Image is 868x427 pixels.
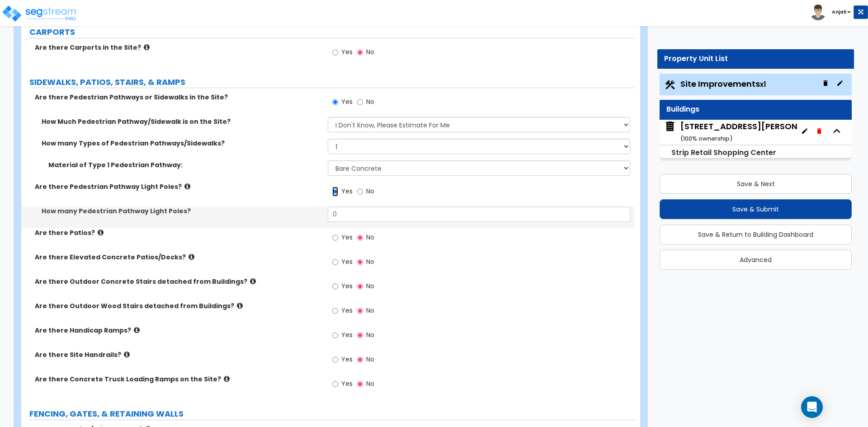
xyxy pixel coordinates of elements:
[660,174,852,194] button: Save & Next
[35,182,321,191] label: Are there Pedestrian Pathway Light Poles?
[680,78,766,89] span: Site Improvements
[366,355,374,364] span: No
[810,5,826,20] img: avatar.png
[1,5,78,23] img: logo_pro_r.png
[42,139,321,148] label: How many Types of Pedestrian Pathways/Sidewalks?
[341,47,353,56] span: Yes
[341,257,353,266] span: Yes
[357,47,363,57] input: No
[357,379,363,389] input: No
[42,206,321,216] label: How many Pedestrian Pathway Light Poles?
[357,355,363,365] input: No
[664,121,797,144] span: 5651 Cottle Road San Jose, CA
[332,233,338,243] input: Yes
[680,121,832,144] div: [STREET_ADDRESS][PERSON_NAME]
[357,187,363,197] input: No
[29,26,635,38] label: CARPORTS
[366,257,374,266] span: No
[341,379,353,388] span: Yes
[48,160,321,169] label: Material of Type 1 Pedestrian Pathway:
[341,330,353,339] span: Yes
[35,228,321,237] label: Are there Patios?
[189,253,194,260] i: click for more info!
[341,282,353,291] span: Yes
[801,396,823,418] div: Open Intercom Messenger
[29,408,635,420] label: FENCING, GATES, & RETAINING WALLS
[332,47,338,57] input: Yes
[664,121,676,132] img: building.svg
[760,80,766,89] small: x1
[366,187,374,196] span: No
[832,9,846,15] b: Anjali
[35,93,321,102] label: Are there Pedestrian Pathways or Sidewalks in the Site?
[357,306,363,316] input: No
[35,350,321,359] label: Are there Site Handrails?
[184,183,190,190] i: click for more info!
[332,257,338,267] input: Yes
[35,253,321,262] label: Are there Elevated Concrete Patios/Decks?
[366,306,374,315] span: No
[35,43,321,52] label: Are there Carports in the Site?
[35,301,321,310] label: Are there Outdoor Wood Stairs detached from Buildings?
[660,225,852,244] button: Save & Return to Building Dashboard
[660,250,852,270] button: Advanced
[98,229,104,236] i: click for more info!
[666,104,845,115] div: Buildings
[680,134,732,143] small: ( 100 % ownership)
[341,306,353,315] span: Yes
[341,97,353,106] span: Yes
[332,379,338,389] input: Yes
[332,187,338,197] input: Yes
[366,379,374,388] span: No
[357,330,363,340] input: No
[366,233,374,242] span: No
[357,257,363,267] input: No
[35,277,321,286] label: Are there Outdoor Concrete Stairs detached from Buildings?
[357,233,363,243] input: No
[671,147,776,158] small: Strip Retail Shopping Center
[660,199,852,219] button: Save & Submit
[124,351,130,358] i: click for more info!
[250,278,256,285] i: click for more info!
[366,97,374,106] span: No
[332,282,338,291] input: Yes
[332,306,338,316] input: Yes
[144,44,150,51] i: click for more info!
[366,330,374,339] span: No
[341,187,353,196] span: Yes
[224,375,230,382] i: click for more info!
[332,355,338,365] input: Yes
[357,282,363,291] input: No
[35,375,321,384] label: Are there Concrete Truck Loading Ramps on the Site?
[341,233,353,242] span: Yes
[664,54,847,64] div: Property Unit List
[134,327,140,333] i: click for more info!
[332,330,338,340] input: Yes
[29,76,635,88] label: SIDEWALKS, PATIOS, STAIRS, & RAMPS
[35,326,321,335] label: Are there Handicap Ramps?
[366,47,374,56] span: No
[664,79,676,91] img: Construction.png
[332,97,338,107] input: Yes
[42,117,321,126] label: How Much Pedestrian Pathway/Sidewalk is on the Site?
[366,282,374,291] span: No
[237,302,243,309] i: click for more info!
[357,97,363,107] input: No
[341,355,353,364] span: Yes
